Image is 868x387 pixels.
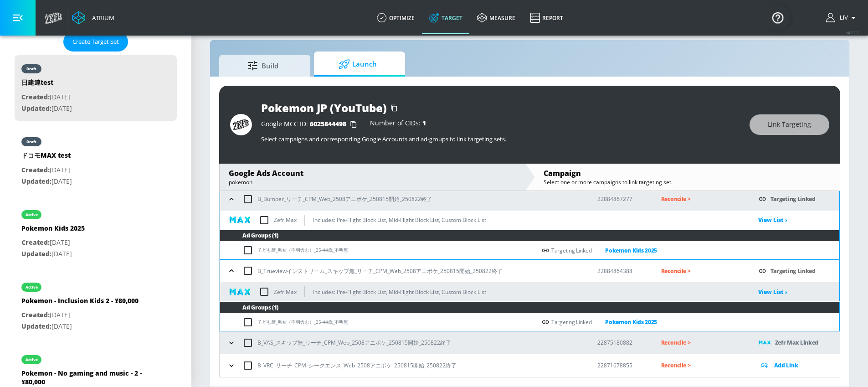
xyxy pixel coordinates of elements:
[523,1,570,34] a: Report
[846,30,859,35] span: v 4.22.2
[72,36,119,47] span: Create Target Set
[470,1,523,34] a: measure
[21,224,85,237] div: Pokemon Kids 2025
[758,288,787,296] a: View List ›
[597,194,647,204] p: 22884867277
[261,120,361,129] div: Google MCC ID:
[72,11,114,25] a: Atrium
[661,337,744,348] p: Reconcile >
[261,135,740,143] p: Select campaigns and corresponding Google Accounts and ad-groups to link targeting sets.
[26,67,36,71] div: draft
[313,215,486,225] p: Includes: Pre-Flight Block List, Mid-Flight Block List, Custom Block List
[370,120,426,129] div: Number of CIDs:
[21,322,51,330] span: Updated:
[21,248,85,260] p: [DATE]
[220,242,536,259] td: 子ども層_男女（不明含む）_25-44歳_不明無
[21,310,139,321] p: [DATE]
[597,266,647,276] p: 22884864388
[21,249,51,258] span: Updated:
[15,201,177,266] div: activePokemon Kids 2025Created:[DATE]Updated:[DATE]
[257,338,451,347] p: B_VAS_スキップ無_リーチ_CPM_Web_2508アニポケ_250815開始_250822終了
[88,14,114,22] div: Atrium
[26,285,38,289] div: active
[661,360,744,371] p: Reconcile >
[770,195,816,203] a: Targeting Linked
[15,273,177,339] div: activePokemon - Inclusion Kids 2 - ¥80,000Created:[DATE]Updated:[DATE]
[21,104,51,113] span: Updated:
[21,296,139,310] div: Pokemon - Inclusion Kids 2 - ¥80,000
[544,178,831,186] div: Select one or more campaigns to link targeting set.
[310,119,346,128] span: 6025844498
[229,168,516,178] div: Google Ads Account
[15,55,177,121] div: draft日建連testCreated:[DATE]Updated:[DATE]
[544,168,831,178] div: Campaign
[551,245,657,256] div: Targeting Linked
[758,216,787,224] a: View List ›
[774,360,798,371] p: Add Link
[826,12,859,23] button: Liv
[770,267,816,275] a: Targeting Linked
[422,119,426,127] span: 1
[21,151,72,165] div: ドコモMAX test
[759,360,840,371] div: Add Link
[591,245,657,256] a: Pokemon Kids 2025
[551,317,657,327] div: Targeting Linked
[775,337,819,348] p: Zefr Max Linked
[765,5,791,30] button: Open Resource Center
[21,103,72,114] p: [DATE]
[15,128,177,194] div: draftドコモMAX testCreated:[DATE]Updated:[DATE]
[370,1,422,34] a: optimize
[661,194,744,204] p: Reconcile >
[274,287,297,297] p: Zefr Max
[21,237,85,248] p: [DATE]
[26,212,38,217] div: active
[257,194,432,204] p: B_Bumper_リーチ_CPM_Web_2508アニポケ_250815開始_250822終了
[21,165,72,176] p: [DATE]
[422,1,470,34] a: Target
[21,177,51,186] span: Updated:
[597,361,647,370] p: 22871678855
[21,92,72,103] p: [DATE]
[220,302,839,313] th: Ad Groups (1)
[661,266,744,276] p: Reconcile >
[597,338,647,347] p: 22875180882
[591,317,657,327] a: Pokemon Kids 2025
[220,313,536,331] td: 子ども層_男女（不明含む）_25-44歳_不明無
[323,53,392,75] span: Launch
[26,357,38,362] div: active
[313,287,486,297] p: Includes: Pre-Flight Block List, Mid-Flight Block List, Custom Block List
[220,164,525,191] div: Google Ads Accountpokemon
[229,178,516,186] div: pokemon
[63,32,128,52] button: Create Target Set
[220,230,839,242] th: Ad Groups (1)
[21,310,50,319] span: Created:
[21,238,50,247] span: Created:
[21,93,50,101] span: Created:
[836,15,848,21] span: login as: liv.ho@zefr.com
[26,139,36,144] div: draft
[228,55,298,77] span: Build
[21,176,72,187] p: [DATE]
[257,266,503,276] p: B_Trueviewインストリーム_スキップ無_リーチ_CPM_Web_2508アニポケ_250815開始_250822終了
[274,215,297,225] p: Zefr Max
[257,361,457,370] p: B_VRC_リーチ_CPM_シークエンス_Web_2508アニポケ_250815開始_250822終了
[21,78,72,92] div: 日建連test
[261,100,387,115] div: Pokemon JP (YouTube)
[21,321,139,332] p: [DATE]
[21,165,50,174] span: Created:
